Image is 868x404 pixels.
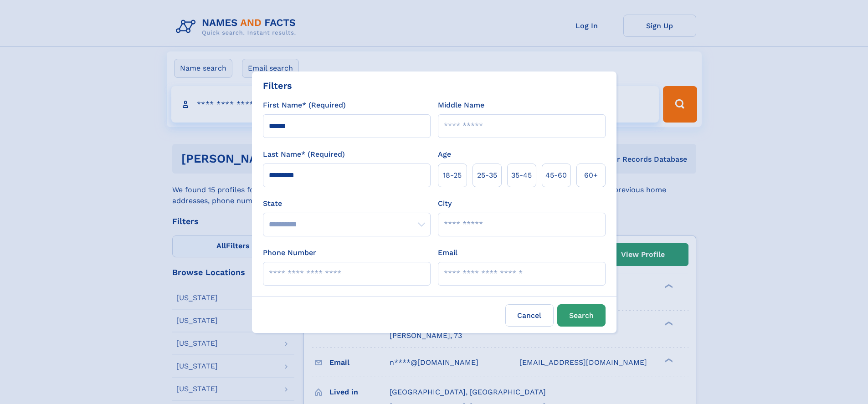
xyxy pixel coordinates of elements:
[438,198,452,209] label: City
[584,170,598,181] span: 60+
[477,170,497,181] span: 25‑35
[263,149,345,160] label: Last Name* (Required)
[438,149,451,160] label: Age
[263,79,292,92] div: Filters
[511,170,532,181] span: 35‑45
[557,304,606,327] button: Search
[438,247,457,258] label: Email
[263,198,431,209] label: State
[505,304,554,327] label: Cancel
[438,100,484,111] label: Middle Name
[263,100,346,111] label: First Name* (Required)
[263,247,316,258] label: Phone Number
[443,170,462,181] span: 18‑25
[545,170,567,181] span: 45‑60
